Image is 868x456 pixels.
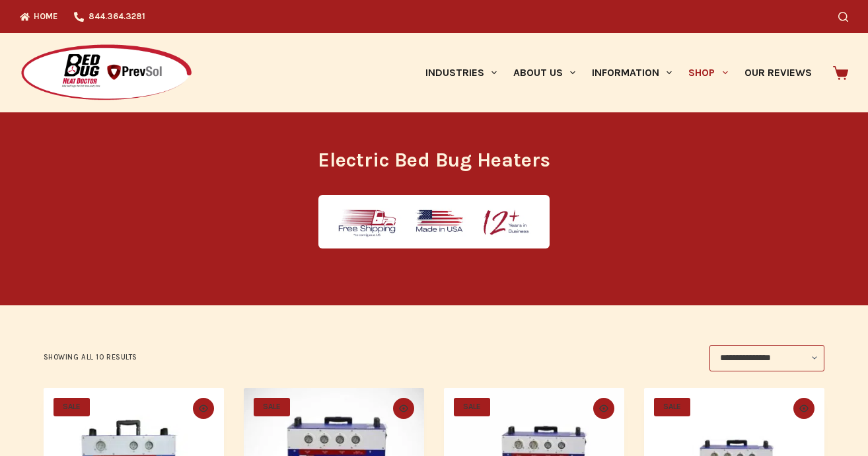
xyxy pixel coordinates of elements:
nav: Primary [417,33,820,112]
p: Showing all 10 results [44,352,137,363]
span: SALE [454,398,490,416]
button: Quick view toggle [793,398,814,419]
button: Search [838,12,848,22]
h1: Electric Bed Bug Heaters [186,145,682,175]
a: Information [584,33,680,112]
a: Shop [680,33,736,112]
select: Shop order [709,345,824,371]
img: Prevsol/Bed Bug Heat Doctor [20,44,193,102]
span: SALE [54,398,90,416]
a: Our Reviews [736,33,820,112]
button: Quick view toggle [593,398,614,419]
span: SALE [254,398,290,416]
button: Quick view toggle [393,398,414,419]
a: About Us [505,33,583,112]
a: Industries [417,33,505,112]
span: SALE [654,398,690,416]
button: Quick view toggle [193,398,214,419]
